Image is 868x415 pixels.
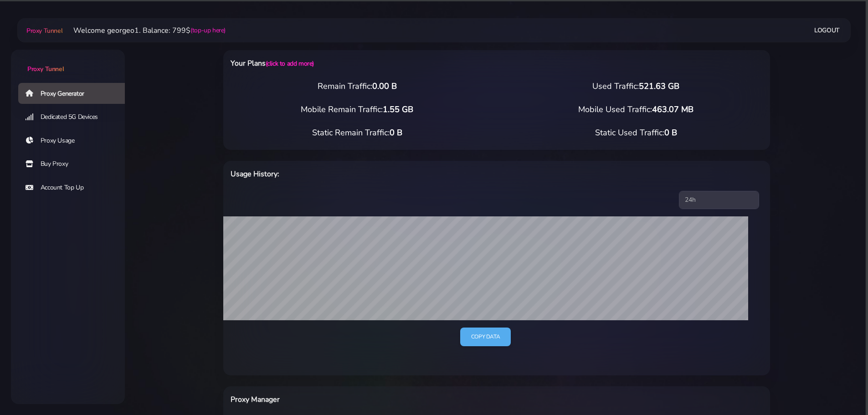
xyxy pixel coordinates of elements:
span: 1.55 GB [383,104,413,115]
a: Dedicated 5G Devices [18,107,132,128]
span: Proxy Tunnel [27,65,64,73]
a: Copy data [460,328,511,346]
a: Proxy Usage [18,130,132,151]
h6: Usage History: [231,168,536,180]
a: Proxy Tunnel [25,23,62,38]
div: Mobile Remain Traffic: [218,103,497,116]
h6: Proxy Manager [231,394,536,405]
h6: Your Plans [231,57,536,69]
div: Mobile Used Traffic: [497,103,776,116]
span: 463.07 MB [652,104,693,115]
a: (click to add more) [266,59,314,68]
iframe: Webchat Widget [824,371,857,404]
div: Static Remain Traffic: [218,127,497,139]
a: (top-up here) [190,26,226,35]
div: Static Used Traffic: [497,127,776,139]
span: 0.00 B [372,81,397,92]
a: Proxy Generator [18,83,132,104]
a: Buy Proxy [18,154,132,174]
div: Remain Traffic: [218,80,497,92]
span: 0 B [390,127,402,138]
a: Logout [814,22,840,39]
span: 521.63 GB [639,81,679,92]
span: Proxy Tunnel [26,26,62,35]
div: Used Traffic: [497,80,776,92]
span: 0 B [664,127,677,138]
a: Account Top Up [18,177,132,198]
a: Proxy Tunnel [11,50,125,74]
li: Welcome georgeo1. Balance: 799$ [62,25,226,36]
